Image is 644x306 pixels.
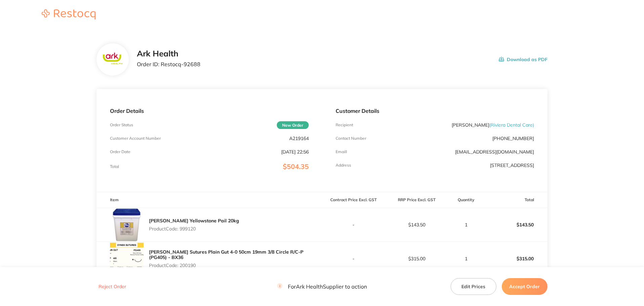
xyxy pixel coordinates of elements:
[451,278,496,295] button: Edit Prices
[281,149,309,155] p: [DATE] 22:56
[336,108,534,114] p: Customer Details
[336,163,351,168] p: Address
[485,217,547,233] p: $143.50
[110,149,130,154] p: Order Date
[448,192,484,208] th: Quantity
[110,208,144,242] img: bXhxbWZ1OQ
[449,222,484,227] p: 1
[110,136,161,141] p: Customer Account Number
[336,123,353,127] p: Recipient
[289,136,309,141] p: A219164
[102,52,124,67] img: c3FhZTAyaA
[502,278,547,295] button: Accept Order
[97,192,322,208] th: Item
[490,163,534,168] p: [STREET_ADDRESS]
[137,61,200,67] p: Order ID: Restocq- 92688
[492,136,534,141] p: [PHONE_NUMBER]
[283,162,309,171] span: $504.35
[489,122,534,128] span: ( Riviera Dental Care )
[323,222,385,227] p: -
[35,9,102,19] img: Restocq logo
[499,49,547,70] button: Download as PDF
[322,192,385,208] th: Contract Price Excl. GST
[323,256,385,261] p: -
[484,192,547,208] th: Total
[277,283,367,290] p: For Ark Health Supplier to action
[110,242,144,275] img: aHBreGF3eA
[455,149,534,155] a: [EMAIL_ADDRESS][DOMAIN_NAME]
[110,164,119,169] p: Total
[110,108,308,114] p: Order Details
[485,251,547,267] p: $315.00
[149,263,322,268] p: Product Code: 200190
[35,9,102,20] a: Restocq logo
[336,149,347,154] p: Emaill
[452,122,534,128] p: [PERSON_NAME]
[385,222,448,227] p: $143.50
[385,192,448,208] th: RRP Price Excl. GST
[97,284,128,290] button: Reject Order
[149,249,303,260] a: [PERSON_NAME] Sutures Plain Gut 4-0 50cm 19mm 3/8 Circle R/C-P (PG405) - BX36
[385,256,448,261] p: $315.00
[149,226,239,231] p: Product Code: 999120
[336,136,366,141] p: Contact Number
[110,123,133,127] p: Order Status
[449,256,484,261] p: 1
[277,121,309,129] span: New Order
[149,218,239,224] a: [PERSON_NAME] Yellowstone Pail 20kg
[137,49,200,58] h2: Ark Health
